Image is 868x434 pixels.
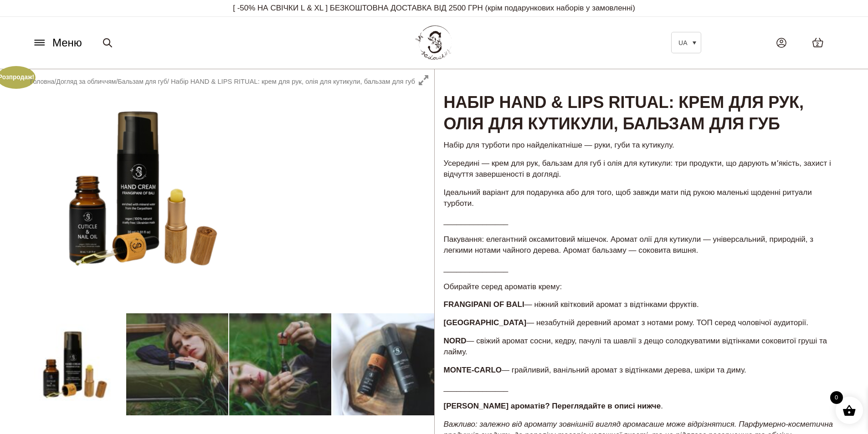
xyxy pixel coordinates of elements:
[444,187,837,209] p: Ідеальний варіант для подарунка або для того, щоб завжди мати під рукою маленькі щоденні ритуали ...
[444,140,837,151] p: Набір для турботи про найделікатніше — руки, губи та кутикулу.
[416,26,452,60] img: BY SADOVSKIY
[444,401,837,412] p: .
[444,366,502,374] strong: MONTE-CARLO
[444,299,837,310] p: — ніжний квітковий аромат з відтінками фруктів.
[56,78,116,85] a: Догляд за обличчям
[30,78,54,85] a: Головна
[52,35,82,51] span: Меню
[30,77,415,87] nav: Breadcrumb
[444,402,661,410] strong: [PERSON_NAME] ароматів? Переглядайте в описі нижче
[444,234,837,256] p: Пакування: елегантний оксамитовий мішечок. Аромат олії для кутикули — універсальний, природній, з...
[444,337,467,345] strong: NORD
[444,383,837,393] p: _______________
[444,336,837,357] p: — свіжий аромат сосни, кедру, пачулі та шавлії з дещо солодкуватими відтінками соковитої груші та...
[444,216,837,227] p: _______________
[678,39,687,46] span: UA
[830,391,843,404] span: 0
[118,78,167,85] a: Бальзам для губ
[444,365,837,376] p: — грайливий, ванільний аромат з відтінками дерева, шкіри та диму.
[444,158,837,180] p: Усередині — крем для рук, бальзам для губ і олія для кутикули: три продукти, що дарують мʼякість,...
[803,28,833,57] a: 2
[444,318,527,327] strong: [GEOGRAPHIC_DATA]
[444,300,524,309] strong: FRANGIPANI OF BALI
[816,41,819,48] span: 2
[30,34,85,51] button: Меню
[444,317,837,328] p: — незабутній деревний аромат з нотами рому. ТОП серед чоловічої аудиторії.
[444,281,837,292] p: Обирайте серед ароматів крему:
[444,263,837,274] p: _______________
[671,32,701,53] a: UA
[435,69,846,136] h1: Набір HAND & LIPS RITUAL: крем для рук, олія для кутикули, бальзам для губ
